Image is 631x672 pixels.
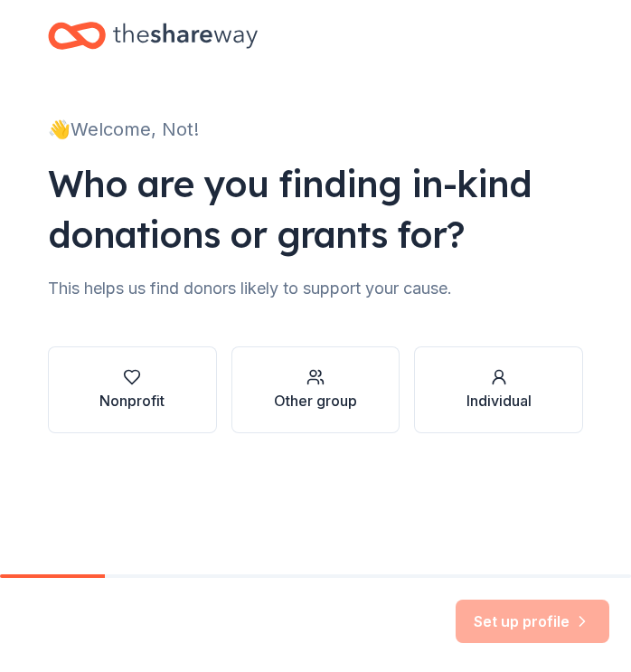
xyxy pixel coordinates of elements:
[48,158,583,260] div: Who are you finding in-kind donations or grants for?
[414,346,583,433] button: Individual
[274,390,357,412] div: Other group
[48,274,583,303] div: This helps us find donors likely to support your cause.
[48,346,217,433] button: Nonprofit
[99,390,165,412] div: Nonprofit
[231,346,400,433] button: Other group
[48,115,583,144] div: 👋 Welcome, Not!
[466,390,532,412] div: Individual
